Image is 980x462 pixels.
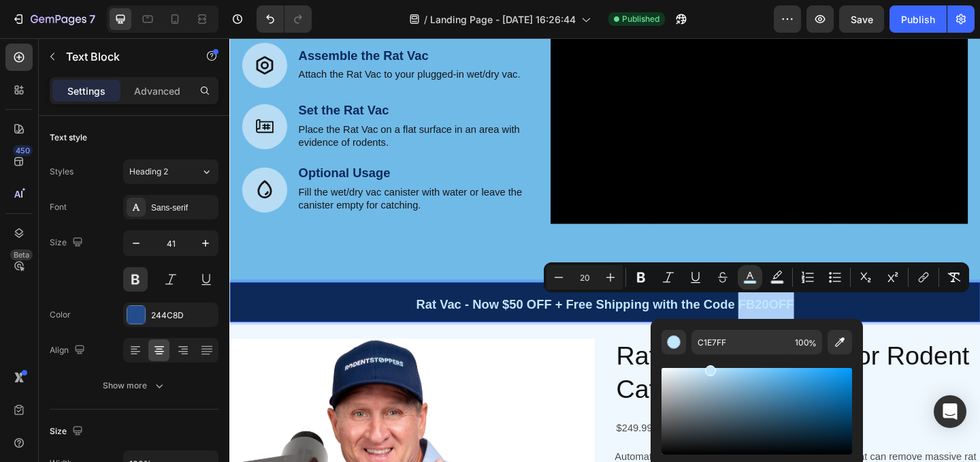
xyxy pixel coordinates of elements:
button: 7 [5,5,101,33]
div: 244C8D [151,309,215,322]
div: Beta [10,249,33,260]
p: Advanced [134,84,180,98]
div: Publish [901,12,935,27]
div: Editor contextual toolbar [544,262,969,292]
div: Color [50,309,71,321]
div: Size [50,422,86,441]
div: Align [50,341,88,360]
div: 450 [13,145,33,156]
button: Show more [50,373,218,398]
input: E.g FFFFFF [691,330,789,354]
button: Save [839,5,884,33]
div: $249.99 [419,413,461,435]
span: Rat Vac - Now $50 OFF + Free Shipping with the Code FB20OFF [203,281,614,296]
div: Size [50,234,86,252]
span: % [808,336,817,351]
p: No compare price [472,420,537,428]
div: Text style [50,132,87,144]
div: Styles [50,166,73,178]
button: Publish [889,5,947,33]
span: Heading 2 [129,166,168,178]
div: Show more [103,379,166,392]
span: Landing Page - [DATE] 16:26:44 [430,12,576,27]
button: Heading 2 [123,159,218,184]
div: Sans-serif [151,202,215,214]
p: Settings [67,84,105,98]
div: Open Intercom Messenger [934,395,966,428]
p: Text Block [66,48,182,65]
span: Save [851,14,873,25]
span: Published [622,13,659,25]
p: 7 [89,11,95,27]
div: Undo/Redo [257,5,312,33]
h2: Rat Vac Motion-Sensor Rodent Catching Systems [419,326,817,402]
iframe: Design area [229,38,980,462]
span: / [424,12,427,27]
div: Font [50,201,67,213]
